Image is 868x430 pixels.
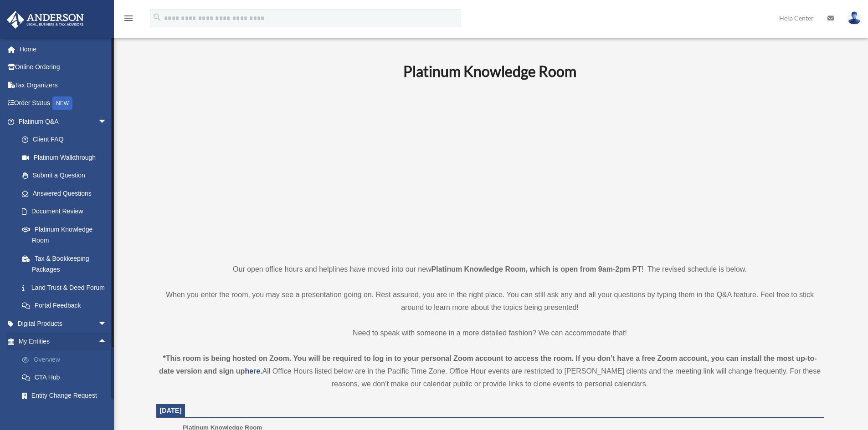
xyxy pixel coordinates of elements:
[4,11,87,29] img: Anderson Advisors Platinum Portal
[13,278,121,297] a: Land Trust & Deed Forum
[13,369,121,387] a: CTA Hub
[123,13,134,24] i: menu
[156,327,824,339] p: Need to speak with someone in a more detailed fashion? We can accommodate that!
[159,354,817,375] strong: *This room is being hosted on Zoom. You will be required to log in to your personal Zoom account ...
[6,314,121,333] a: Digital Productsarrow_drop_down
[52,96,72,110] div: NEW
[13,350,121,369] a: Overview
[260,367,262,375] strong: .
[245,367,260,375] a: here
[13,297,121,315] a: Portal Feedback
[156,288,824,314] p: When you enter the room, you may see a presentation going on. Rest assured, you are in the right ...
[152,12,162,22] i: search
[6,333,121,351] a: My Entitiesarrow_drop_up
[13,184,121,202] a: Answered Questions
[13,167,121,185] a: Submit a Question
[6,58,121,76] a: Online Ordering
[13,249,121,278] a: Tax & Bookkeeping Packages
[6,76,121,94] a: Tax Organizers
[6,40,121,58] a: Home
[156,263,824,276] p: Our open office hours and helplines have moved into our new ! The revised schedule is below.
[13,386,121,405] a: Entity Change Request
[353,92,627,246] iframe: 231110_Toby_KnowledgeRoom
[13,148,121,167] a: Platinum Walkthrough
[431,265,642,273] strong: Platinum Knowledge Room, which is open from 9am-2pm PT
[98,333,116,351] span: arrow_drop_up
[6,94,121,113] a: Order StatusNEW
[156,352,824,390] div: All Office Hours listed below are in the Pacific Time Zone. Office Hour events are restricted to ...
[98,314,116,333] span: arrow_drop_down
[403,62,576,80] b: Platinum Knowledge Room
[98,112,116,131] span: arrow_drop_down
[6,112,121,131] a: Platinum Q&Aarrow_drop_down
[160,407,182,414] span: [DATE]
[123,16,134,24] a: menu
[13,131,121,149] a: Client FAQ
[13,202,121,221] a: Document Review
[13,220,116,249] a: Platinum Knowledge Room
[847,11,861,25] img: User Pic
